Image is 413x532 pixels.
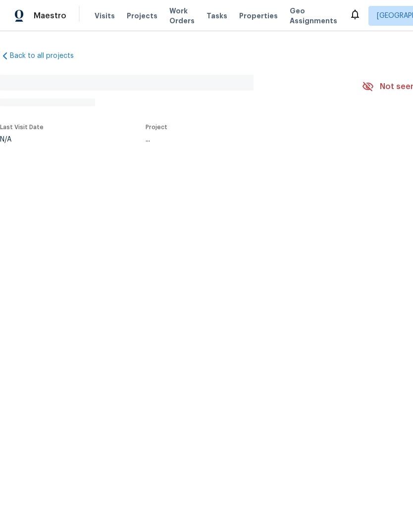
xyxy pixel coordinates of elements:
[206,12,227,19] span: Tasks
[239,11,278,21] span: Properties
[290,6,337,26] span: Geo Assignments
[146,136,336,143] div: ...
[169,6,195,26] span: Work Orders
[146,124,167,130] span: Project
[127,11,157,21] span: Projects
[34,11,66,21] span: Maestro
[95,11,115,21] span: Visits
